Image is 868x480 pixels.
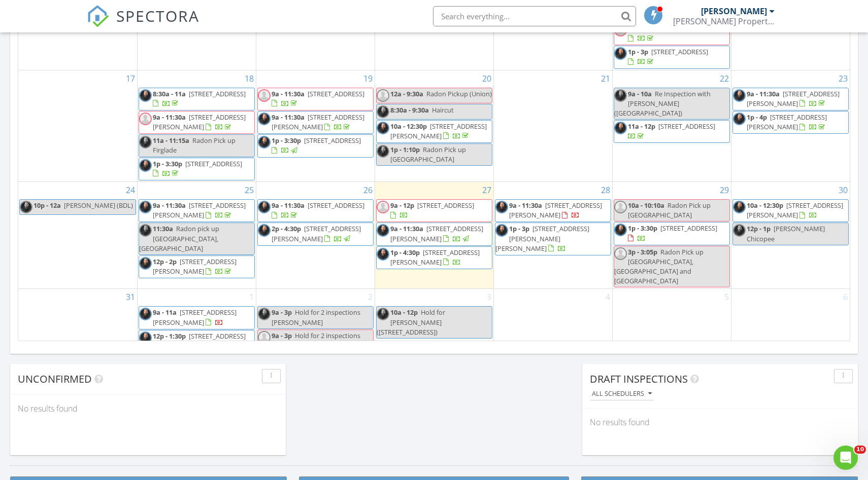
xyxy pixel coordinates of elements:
span: 9a - 11:30a [153,113,186,122]
td: Go to September 3, 2025 [375,289,493,363]
a: 8:30a - 11a [STREET_ADDRESS] [139,88,255,110]
img: screenshot_20240212_at_1.43.51pm.png [20,201,32,213]
span: Haircut [432,105,454,115]
a: Go to August 23, 2025 [837,70,850,87]
span: 9a - 11:30a [390,224,423,233]
a: 9a - 11:30a [STREET_ADDRESS][PERSON_NAME] [732,88,849,110]
td: Go to August 27, 2025 [375,181,493,288]
span: 3p - 3:05p [628,247,657,256]
a: 9a - 11a [STREET_ADDRESS][PERSON_NAME] [153,308,237,326]
a: 9a - 11:30a [STREET_ADDRESS][PERSON_NAME] [139,111,255,134]
span: [STREET_ADDRESS][PERSON_NAME] [272,224,361,243]
span: 9a - 11:30a [272,201,305,210]
img: screenshot_20240212_at_1.43.51pm.png [614,122,627,134]
a: 10a - 12:30p [STREET_ADDRESS][PERSON_NAME] [732,199,849,222]
img: screenshot_20240212_at_1.43.51pm.png [139,331,152,344]
a: Go to September 4, 2025 [604,289,612,305]
a: Go to August 28, 2025 [599,182,612,198]
a: 1p - 3p [STREET_ADDRESS] [614,22,730,45]
td: Go to August 24, 2025 [18,181,137,288]
span: 1p - 4p [747,113,767,122]
a: Go to September 2, 2025 [366,289,375,305]
a: Go to August 27, 2025 [480,182,493,198]
span: 12a - 9:30a [390,89,423,98]
span: Radon Pick up [GEOGRAPHIC_DATA] [390,145,466,164]
span: [STREET_ADDRESS][PERSON_NAME] [509,201,602,219]
img: screenshot_20240212_at_1.43.51pm.png [495,224,508,237]
span: [STREET_ADDRESS][PERSON_NAME] [747,113,827,131]
span: Draft Inspections [590,372,688,386]
span: 9a - 11:30a [747,89,780,98]
img: default-user-f0147aede5fd5fa78ca7ade42f37bd4542148d508eef1c3d3ea960f66861d68b.jpg [139,113,152,125]
span: [STREET_ADDRESS][PERSON_NAME] [153,257,237,276]
a: 1p - 3:30p [STREET_ADDRESS] [257,134,374,157]
a: 9a - 11:30a [STREET_ADDRESS][PERSON_NAME] [272,113,364,131]
span: 9a - 11a [153,308,177,317]
a: 1p - 3:30p [STREET_ADDRESS] [153,159,242,178]
td: Go to August 31, 2025 [18,289,137,363]
a: Go to August 17, 2025 [124,70,137,87]
span: [STREET_ADDRESS][PERSON_NAME] [390,248,480,267]
span: [PERSON_NAME] (BDL) [64,201,133,210]
a: 9a - 11:30a [STREET_ADDRESS] [257,199,374,222]
span: 10a - 12:30p [747,201,783,210]
a: 1p - 3:30p [STREET_ADDRESS] [139,158,255,180]
a: 9a - 12p [STREET_ADDRESS] [390,201,474,219]
span: [STREET_ADDRESS] [417,201,474,210]
span: 2p - 4:30p [272,224,301,233]
span: 9a - 12p [390,201,414,210]
a: Go to August 19, 2025 [361,70,375,87]
span: Radon pick up [GEOGRAPHIC_DATA],[GEOGRAPHIC_DATA] [139,224,219,252]
span: 12p - 2p [153,257,177,266]
a: 9a - 11:30a [STREET_ADDRESS][PERSON_NAME] [139,199,255,222]
a: Go to September 1, 2025 [247,289,256,305]
span: 8:30a - 9:30a [390,105,429,115]
span: [STREET_ADDRESS][PERSON_NAME] [747,89,840,108]
a: 1p - 3p [STREET_ADDRESS] [628,47,708,66]
span: [STREET_ADDRESS][PERSON_NAME][PERSON_NAME] [139,331,246,360]
span: [STREET_ADDRESS][PERSON_NAME] [390,224,483,243]
a: 10a - 12:30p [STREET_ADDRESS][PERSON_NAME] [376,120,492,143]
img: screenshot_20240212_at_1.43.51pm.png [377,224,389,237]
span: [STREET_ADDRESS] [189,89,246,98]
td: Go to September 1, 2025 [137,289,256,363]
span: [STREET_ADDRESS][PERSON_NAME] [153,201,246,219]
img: default-user-f0147aede5fd5fa78ca7ade42f37bd4542148d508eef1c3d3ea960f66861d68b.jpg [614,201,627,213]
a: 12p - 1:30p [STREET_ADDRESS][PERSON_NAME][PERSON_NAME] [139,330,255,363]
img: screenshot_20240212_at_1.43.51pm.png [733,113,746,125]
img: screenshot_20240212_at_1.43.51pm.png [139,257,152,270]
td: Go to August 20, 2025 [375,70,493,181]
a: 11a - 12p [STREET_ADDRESS] [614,120,730,143]
div: No results found [10,395,286,422]
span: [PERSON_NAME] Chicopee [747,224,825,243]
a: Go to September 6, 2025 [841,289,850,305]
span: 1p - 3:30p [272,136,301,145]
span: SPECTORA [116,5,199,26]
img: screenshot_20240212_at_1.43.51pm.png [139,308,152,320]
img: default-user-f0147aede5fd5fa78ca7ade42f37bd4542148d508eef1c3d3ea960f66861d68b.jpg [377,89,389,102]
span: [STREET_ADDRESS][PERSON_NAME] [153,113,246,131]
span: 1p - 3:30p [153,159,182,168]
a: 1p - 3p [STREET_ADDRESS] [628,24,708,43]
a: 9a - 11a [STREET_ADDRESS][PERSON_NAME] [139,306,255,329]
span: Radon Pick up [GEOGRAPHIC_DATA] [628,201,711,219]
a: 12p - 2p [STREET_ADDRESS][PERSON_NAME] [139,255,255,278]
span: 10 [854,446,866,454]
span: 12p - 1:30p [153,331,186,341]
a: 11a - 12p [STREET_ADDRESS] [628,122,715,140]
button: All schedulers [590,387,654,401]
a: 1p - 3p [STREET_ADDRESS][PERSON_NAME][PERSON_NAME] [495,223,611,255]
span: [STREET_ADDRESS][PERSON_NAME] [747,201,843,219]
span: Hold for 2 inspections [PERSON_NAME] [272,308,360,326]
span: [STREET_ADDRESS] [308,201,364,210]
a: 1p - 4:30p [STREET_ADDRESS][PERSON_NAME] [376,246,492,269]
td: Go to August 21, 2025 [493,70,612,181]
a: 1p - 3p [STREET_ADDRESS][PERSON_NAME][PERSON_NAME] [495,224,589,252]
div: All schedulers [592,390,652,397]
span: 1p - 4:30p [390,248,420,257]
td: Go to August 29, 2025 [612,181,731,288]
span: 1p - 3:30p [628,224,657,233]
img: screenshot_20240212_at_1.43.51pm.png [377,308,389,320]
span: 10a - 10:10a [628,201,664,210]
span: [STREET_ADDRESS][PERSON_NAME] [390,122,487,140]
